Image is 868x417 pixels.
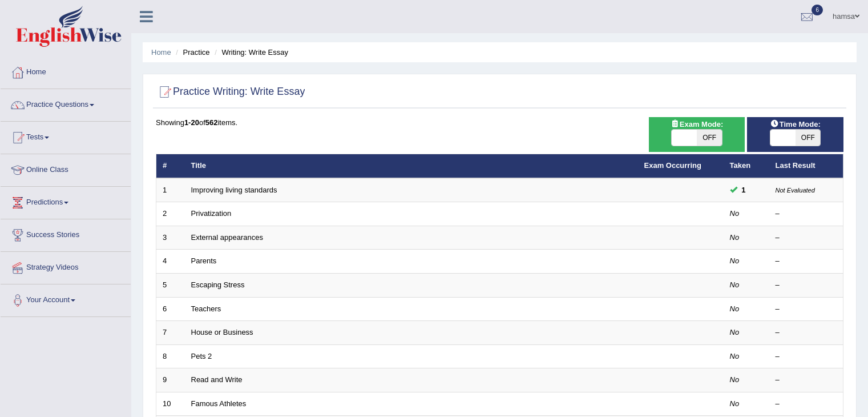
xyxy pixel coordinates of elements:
[724,154,769,178] th: Taken
[156,178,185,202] td: 1
[156,297,185,321] td: 6
[184,118,199,127] b: 1-20
[156,321,185,345] td: 7
[1,154,131,183] a: Online Class
[776,209,837,219] div: –
[212,47,288,58] li: Writing: Write Essay
[776,327,837,338] div: –
[191,256,217,265] a: Parents
[666,118,728,130] span: Exam Mode:
[191,328,253,336] a: House or Business
[156,344,185,368] td: 8
[173,47,209,58] li: Practice
[156,274,185,298] td: 5
[156,368,185,392] td: 9
[156,226,185,250] td: 3
[191,304,221,313] a: Teachers
[730,280,740,289] em: No
[156,392,185,416] td: 10
[769,154,843,178] th: Last Result
[730,256,740,265] em: No
[1,219,131,248] a: Success Stories
[776,304,837,315] div: –
[776,280,837,291] div: –
[730,328,740,336] em: No
[191,352,212,360] a: Pets 2
[766,118,825,130] span: Time Mode:
[1,284,131,313] a: Your Account
[730,399,740,408] em: No
[1,89,131,118] a: Practice Questions
[796,130,821,146] span: OFF
[156,154,185,178] th: #
[1,187,131,215] a: Predictions
[644,161,701,170] a: Exam Occurring
[730,352,740,360] em: No
[156,202,185,226] td: 2
[730,375,740,384] em: No
[776,256,837,267] div: –
[191,280,245,289] a: Escaping Stress
[156,250,185,274] td: 4
[151,48,171,57] a: Home
[776,399,837,410] div: –
[1,252,131,280] a: Strategy Videos
[697,130,722,146] span: OFF
[191,399,247,408] a: Famous Athletes
[1,122,131,150] a: Tests
[185,154,638,178] th: Title
[776,232,837,243] div: –
[191,233,263,242] a: External appearances
[205,118,218,127] b: 562
[776,187,815,194] small: Not Evaluated
[156,83,305,101] h2: Practice Writing: Write Essay
[191,375,243,384] a: Read and Write
[156,117,843,128] div: Showing of items.
[191,209,232,218] a: Privatization
[737,184,750,196] span: You can still take this question
[730,233,740,242] em: No
[730,304,740,313] em: No
[1,57,131,85] a: Home
[191,186,277,194] a: Improving living standards
[776,375,837,386] div: –
[649,117,745,152] div: Show exams occurring in exams
[730,209,740,218] em: No
[812,5,823,15] span: 6
[776,351,837,362] div: –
